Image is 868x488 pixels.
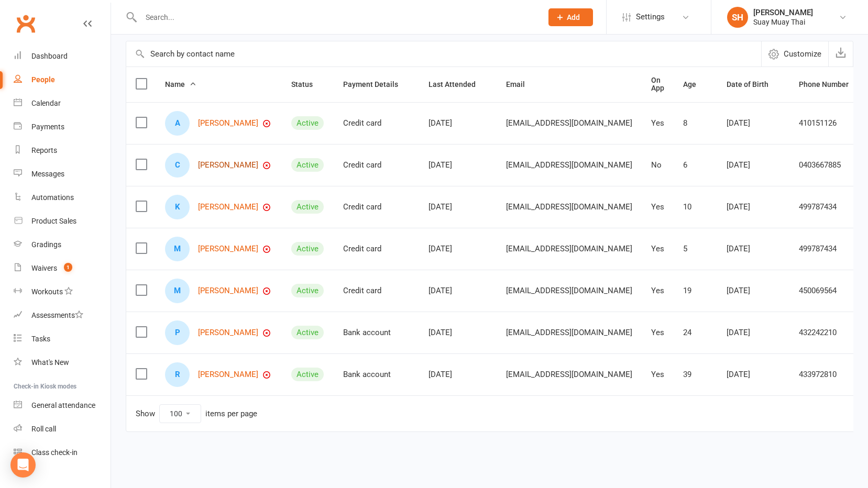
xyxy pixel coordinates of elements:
div: Payments [31,123,64,131]
div: Active [291,368,324,381]
div: Yes [651,245,664,253]
div: What's New [31,358,69,367]
div: Suay Muay Thai [753,17,813,27]
div: Calendar [31,99,61,107]
div: Credit card [343,203,410,212]
span: [EMAIL_ADDRESS][DOMAIN_NAME] [506,364,632,384]
div: Messages [31,170,64,178]
button: Add [548,8,593,26]
div: 8 [683,119,708,128]
div: Bank account [343,328,410,337]
div: Athena [165,111,190,136]
a: [PERSON_NAME] [198,119,258,128]
a: Class kiosk mode [14,441,111,464]
a: Waivers 1 [14,257,111,280]
div: [DATE] [727,119,780,128]
a: [PERSON_NAME] [198,161,258,170]
div: Credit card [343,161,410,170]
span: Status [291,80,324,88]
a: [PERSON_NAME] [198,328,258,337]
div: Dashboard [31,52,68,60]
div: Bank account [343,370,410,379]
div: Maddy [165,237,190,261]
div: 433972810 [799,370,860,379]
div: Credit card [343,286,410,295]
div: Active [291,326,324,339]
button: Last Attended [428,78,487,91]
div: [DATE] [428,161,487,170]
a: [PERSON_NAME] [198,245,258,253]
div: Active [291,158,324,172]
span: [EMAIL_ADDRESS][DOMAIN_NAME] [506,239,632,259]
div: Gradings [31,240,61,249]
div: General attendance [31,401,95,409]
div: Yes [651,370,664,379]
div: Credit card [343,245,410,253]
div: Automations [31,193,74,202]
a: [PERSON_NAME] [198,370,258,379]
input: Search... [138,10,535,25]
a: [PERSON_NAME] [198,203,258,212]
a: Tasks [14,327,111,351]
a: Assessments [14,304,111,327]
div: Charlotte [165,153,190,178]
span: Add [567,13,580,21]
button: Status [291,78,324,91]
div: [DATE] [727,245,780,253]
div: Reports [31,146,57,154]
div: [PERSON_NAME] [753,8,813,17]
div: Tasks [31,335,50,343]
span: [EMAIL_ADDRESS][DOMAIN_NAME] [506,113,632,133]
div: 10 [683,203,708,212]
div: Class check-in [31,448,78,457]
a: Automations [14,186,111,209]
div: 39 [683,370,708,379]
div: [DATE] [727,203,780,212]
div: Renee [165,362,190,387]
div: Show [136,404,257,423]
a: What's New [14,351,111,374]
span: Payment Details [343,80,410,88]
a: Payments [14,115,111,139]
div: Open Intercom Messenger [10,452,36,478]
div: [DATE] [428,286,487,295]
div: Yes [651,203,664,212]
div: [DATE] [428,119,487,128]
a: Clubworx [13,10,39,37]
div: [DATE] [727,286,780,295]
a: [PERSON_NAME] [198,286,258,295]
div: Phoenix [165,320,190,345]
span: 1 [64,263,72,272]
div: Active [291,242,324,256]
div: 499787434 [799,245,860,253]
span: Email [506,80,536,88]
div: Assessments [31,311,83,319]
div: [DATE] [428,203,487,212]
a: Dashboard [14,45,111,68]
a: Calendar [14,92,111,115]
div: No [651,161,664,170]
button: Phone Number [799,78,860,91]
a: Gradings [14,233,111,257]
div: [DATE] [428,245,487,253]
span: [EMAIL_ADDRESS][DOMAIN_NAME] [506,323,632,342]
div: Roll call [31,425,56,433]
a: Product Sales [14,209,111,233]
span: Name [165,80,196,88]
div: Yes [651,286,664,295]
button: Age [683,78,708,91]
div: 5 [683,245,708,253]
span: Phone Number [799,80,860,88]
div: Mitchel [165,279,190,303]
div: [DATE] [727,328,780,337]
a: Messages [14,162,111,186]
div: Workouts [31,287,63,296]
div: Active [291,200,324,214]
div: Waivers [31,264,57,272]
span: Customize [784,48,821,60]
span: [EMAIL_ADDRESS][DOMAIN_NAME] [506,197,632,217]
div: Product Sales [31,217,76,225]
button: Email [506,78,536,91]
div: [DATE] [727,370,780,379]
div: 450069564 [799,286,860,295]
